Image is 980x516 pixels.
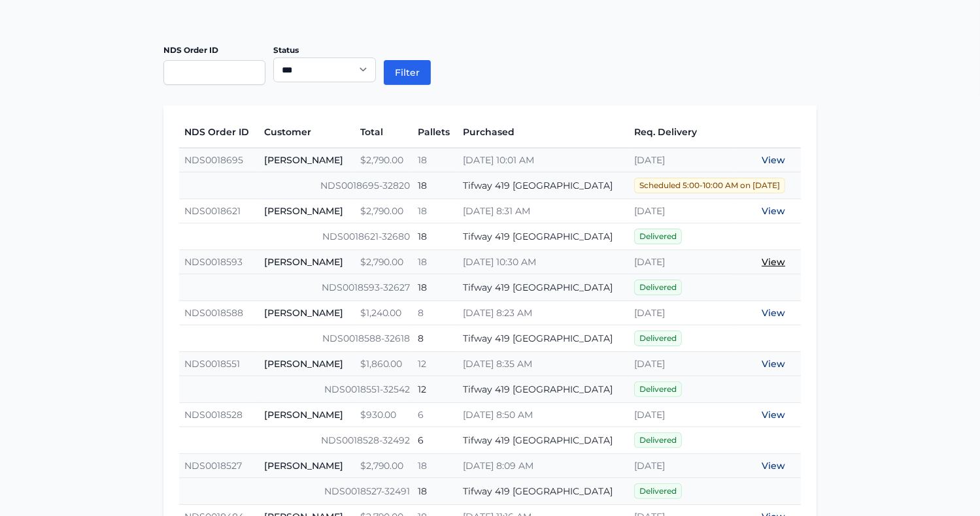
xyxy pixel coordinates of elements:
td: 12 [413,376,458,403]
td: [DATE] 8:50 AM [458,403,628,427]
span: Scheduled 5:00-10:00 AM on [DATE] [634,178,785,193]
td: 18 [413,478,458,505]
a: NDS0018695 [184,154,243,166]
a: View [762,358,785,370]
td: [DATE] [629,250,734,274]
td: $2,790.00 [355,148,413,172]
td: [PERSON_NAME] [259,250,354,274]
a: View [762,256,785,268]
td: [PERSON_NAME] [259,148,354,172]
th: Pallets [413,116,458,148]
td: 18 [413,148,458,172]
td: 6 [413,427,458,454]
th: Total [355,116,413,148]
td: $2,790.00 [355,250,413,274]
a: View [762,205,785,217]
td: [DATE] 8:23 AM [458,301,628,325]
td: Tifway 419 [GEOGRAPHIC_DATA] [458,478,628,505]
span: Delivered [634,229,682,244]
td: $930.00 [355,403,413,427]
td: [PERSON_NAME] [259,403,354,427]
th: Req. Delivery [629,116,734,148]
td: NDS0018621-32680 [179,223,413,250]
td: NDS0018528-32492 [179,427,413,454]
span: Delivered [634,280,682,295]
td: [PERSON_NAME] [259,199,354,223]
a: NDS0018621 [184,205,241,217]
td: NDS0018551-32542 [179,376,413,403]
td: Tifway 419 [GEOGRAPHIC_DATA] [458,376,628,403]
td: 8 [413,325,458,352]
td: [DATE] [629,403,734,427]
td: [DATE] [629,199,734,223]
td: [DATE] [629,148,734,172]
td: 6 [413,403,458,427]
td: [DATE] 10:30 AM [458,250,628,274]
td: 18 [413,274,458,301]
td: NDS0018695-32820 [179,172,413,199]
span: Delivered [634,331,682,346]
td: 18 [413,223,458,250]
td: 18 [413,250,458,274]
td: 18 [413,172,458,199]
td: [DATE] [629,454,734,478]
td: [DATE] 10:01 AM [458,148,628,172]
td: $1,860.00 [355,352,413,376]
td: 18 [413,454,458,478]
td: [PERSON_NAME] [259,301,354,325]
td: $1,240.00 [355,301,413,325]
td: Tifway 419 [GEOGRAPHIC_DATA] [458,172,628,199]
a: View [762,409,785,421]
td: Tifway 419 [GEOGRAPHIC_DATA] [458,427,628,454]
td: NDS0018527-32491 [179,478,413,505]
th: Customer [259,116,354,148]
td: $2,790.00 [355,454,413,478]
span: Delivered [634,381,682,397]
td: [PERSON_NAME] [259,454,354,478]
a: NDS0018588 [184,307,243,319]
span: Delivered [634,483,682,499]
span: Delivered [634,432,682,448]
td: 8 [413,301,458,325]
a: View [762,154,785,166]
td: Tifway 419 [GEOGRAPHIC_DATA] [458,274,628,301]
th: NDS Order ID [179,116,260,148]
td: [DATE] 8:09 AM [458,454,628,478]
a: View [762,460,785,472]
td: NDS0018593-32627 [179,274,413,301]
td: [DATE] [629,352,734,376]
a: NDS0018527 [184,460,242,472]
td: [PERSON_NAME] [259,352,354,376]
td: Tifway 419 [GEOGRAPHIC_DATA] [458,325,628,352]
th: Purchased [458,116,628,148]
a: View [762,307,785,319]
label: Status [273,45,299,55]
a: NDS0018551 [184,358,240,370]
a: NDS0018593 [184,256,243,268]
a: NDS0018528 [184,409,243,421]
td: [DATE] [629,301,734,325]
td: Tifway 419 [GEOGRAPHIC_DATA] [458,223,628,250]
td: NDS0018588-32618 [179,325,413,352]
label: NDS Order ID [163,45,218,55]
td: 18 [413,199,458,223]
td: 12 [413,352,458,376]
td: $2,790.00 [355,199,413,223]
button: Filter [384,60,431,85]
td: [DATE] 8:35 AM [458,352,628,376]
td: [DATE] 8:31 AM [458,199,628,223]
